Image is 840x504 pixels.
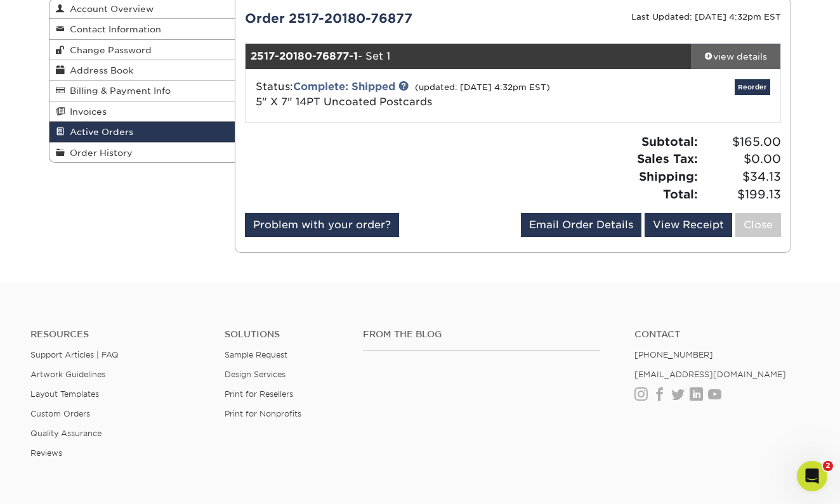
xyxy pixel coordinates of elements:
[702,186,781,204] span: $199.13
[663,187,698,201] strong: Total:
[49,19,235,39] a: Contact Information
[65,45,152,55] span: Change Password
[49,101,235,122] a: Invoices
[735,213,781,237] a: Close
[702,150,781,168] span: $0.00
[823,461,833,471] span: 2
[65,24,161,34] span: Contact Information
[65,127,133,137] span: Active Orders
[49,143,235,162] a: Order History
[225,370,285,379] a: Design Services
[49,40,235,60] a: Change Password
[634,350,713,359] a: [PHONE_NUMBER]
[65,65,133,75] span: Address Book
[415,82,550,92] small: (updated: [DATE] 4:32pm EST)
[246,79,602,110] div: Status:
[645,213,732,237] a: View Receipt
[735,79,770,95] a: Reorder
[30,329,206,340] h4: Resources
[691,44,780,69] a: view details
[631,12,781,22] small: Last Updated: [DATE] 4:32pm EST
[702,133,781,151] span: $165.00
[30,389,99,399] a: Layout Templates
[49,81,235,101] a: Billing & Payment Info
[256,96,432,108] a: 5" X 7" 14PT Uncoated Postcards
[30,350,119,359] a: Support Articles | FAQ
[225,409,301,418] a: Print for Nonprofits
[235,9,513,28] div: Order 2517-20180-76877
[521,213,641,237] a: Email Order Details
[634,329,810,340] a: Contact
[30,448,62,458] a: Reviews
[246,44,692,69] div: - Set 1
[293,81,395,93] a: Complete: Shipped
[30,370,105,379] a: Artwork Guidelines
[225,329,344,340] h4: Solutions
[65,4,154,14] span: Account Overview
[245,213,399,237] a: Problem with your order?
[637,152,698,165] strong: Sales Tax:
[65,148,133,158] span: Order History
[30,429,102,438] a: Quality Assurance
[49,60,235,81] a: Address Book
[225,389,293,399] a: Print for Resellers
[363,329,600,340] h4: From the Blog
[691,50,780,63] div: view details
[634,370,786,379] a: [EMAIL_ADDRESS][DOMAIN_NAME]
[639,169,698,183] strong: Shipping:
[30,409,90,418] a: Custom Orders
[251,50,358,62] strong: 2517-20180-76877-1
[702,168,781,186] span: $34.13
[49,122,235,142] a: Active Orders
[65,107,107,117] span: Invoices
[797,461,827,491] iframe: Intercom live chat
[225,350,287,359] a: Sample Request
[641,134,698,148] strong: Subtotal:
[65,86,171,96] span: Billing & Payment Info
